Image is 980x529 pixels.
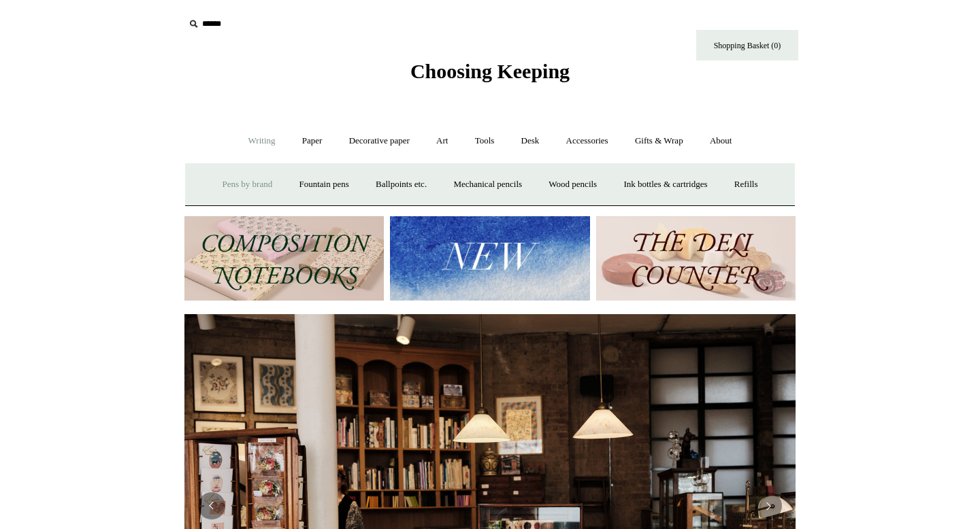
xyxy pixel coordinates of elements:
a: Choosing Keeping [410,71,570,80]
a: Mechanical pencils [441,167,534,203]
a: Ballpoints etc. [363,167,439,203]
a: Shopping Basket (0) [696,30,798,61]
span: Choosing Keeping [410,60,570,82]
a: Accessories [554,123,621,159]
a: Refills [722,167,770,203]
a: Decorative paper [337,123,422,159]
button: Previous [198,492,225,519]
a: Desk [509,123,552,159]
a: Writing [236,123,288,159]
button: Next [755,492,782,519]
img: 202302 Composition ledgers.jpg__PID:69722ee6-fa44-49dd-a067-31375e5d54ec [184,216,384,301]
a: Art [424,123,460,159]
a: Pens by brand [210,167,285,203]
img: The Deli Counter [596,216,796,301]
a: Wood pencils [536,167,609,203]
a: Ink bottles & cartridges [611,167,719,203]
a: Tools [463,123,507,159]
img: New.jpg__PID:f73bdf93-380a-4a35-bcfe-7823039498e1 [390,216,589,301]
a: Fountain pens [287,167,361,203]
a: Gifts & Wrap [623,123,696,159]
a: About [698,123,745,159]
a: Paper [290,123,335,159]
